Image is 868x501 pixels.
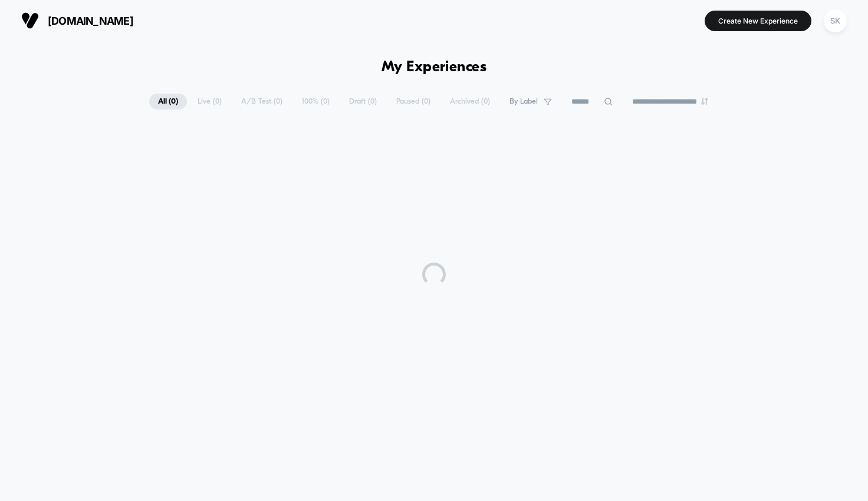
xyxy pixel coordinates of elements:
[701,98,708,105] img: end
[382,59,487,76] h1: My Experiences
[820,9,850,33] button: SK
[21,12,39,29] img: Visually logo
[149,94,187,110] span: All ( 0 )
[705,11,811,31] button: Create New Experience
[48,15,133,27] span: [DOMAIN_NAME]
[824,9,847,32] div: SK
[18,11,137,30] button: [DOMAIN_NAME]
[509,97,538,106] span: By Label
